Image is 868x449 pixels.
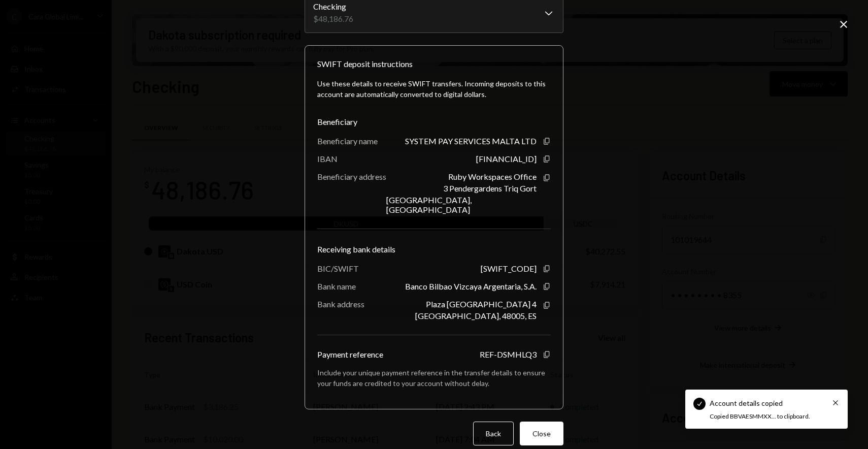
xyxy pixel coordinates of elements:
[386,195,537,214] div: [GEOGRAPHIC_DATA], [GEOGRAPHIC_DATA]
[710,398,783,408] div: Account details copied
[317,349,383,359] div: Payment reference
[520,422,563,445] button: Close
[405,136,537,146] div: SYSTEM PAY SERVICES MALTA LTD
[710,412,817,421] div: Copied BBVAESMMXX... to clipboard.
[317,78,551,100] div: Use these details to receive SWIFT transfers. Incoming deposits to this account are automatically...
[317,281,356,291] div: Bank name
[473,422,514,445] button: Back
[317,172,386,181] div: Beneficiary address
[317,243,551,255] div: Receiving bank details
[317,116,551,128] div: Beneficiary
[415,311,537,320] div: [GEOGRAPHIC_DATA], 48005, ES
[448,172,537,181] div: Ruby Workspaces Office
[317,367,551,389] div: Include your unique payment reference in the transfer details to ensure your funds are credited t...
[443,183,537,193] div: 3 Pendergardens Triq Gort
[480,349,537,359] div: REF-DSMHLQ3
[405,281,537,291] div: Banco Bilbao Vizcaya Argentaria, S.A.
[317,58,413,70] div: SWIFT deposit instructions
[317,299,364,309] div: Bank address
[426,299,537,309] div: Plaza [GEOGRAPHIC_DATA] 4
[481,264,537,273] div: [SWIFT_CODE]
[476,154,537,164] div: [FINANCIAL_ID]
[317,136,378,146] div: Beneficiary name
[317,264,359,273] div: BIC/SWIFT
[317,154,338,164] div: IBAN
